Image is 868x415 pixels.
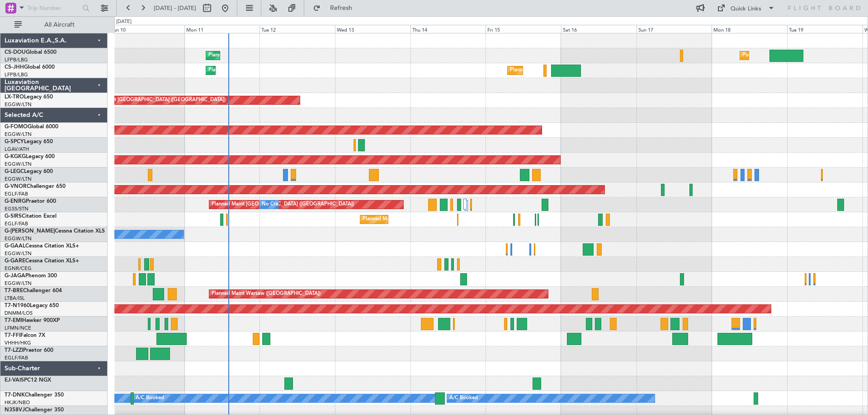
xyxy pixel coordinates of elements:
button: Refresh [309,1,363,15]
span: Refresh [322,5,360,11]
a: G-GAALCessna Citation XLS+ [5,243,79,249]
span: T7-FFI [5,333,20,338]
a: EJ-VAISPC12 NGX [5,378,51,383]
span: G-JAGA [5,273,25,279]
div: Wed 13 [335,25,410,33]
div: Sun 10 [109,25,184,33]
input: Trip Number [28,1,80,15]
a: T7-N1960Legacy 650 [5,303,59,308]
div: Sun 17 [637,25,712,33]
span: EJ-VAIS [5,378,24,383]
a: EGGW/LTN [5,161,32,168]
a: EGGW/LTN [5,250,32,257]
span: T7-EMI [5,318,22,323]
span: G-KGKG [5,154,26,159]
div: A/C Booked [136,392,164,405]
div: Planned Maint [GEOGRAPHIC_DATA] ([GEOGRAPHIC_DATA]) [208,49,351,62]
a: LTBA/ISL [5,295,25,302]
a: G-SPCYLegacy 650 [5,139,53,145]
a: EGGW/LTN [5,101,32,108]
a: T7-BREChallenger 604 [5,288,62,294]
a: EGNR/CEG [5,265,32,272]
div: Sat 16 [561,25,637,33]
span: G-[PERSON_NAME] [5,228,55,234]
a: G-FOMOGlobal 6000 [5,124,58,130]
a: CS-DOUGlobal 6500 [5,50,57,55]
div: Planned Maint [GEOGRAPHIC_DATA] ([GEOGRAPHIC_DATA]) [208,64,351,77]
span: G-SIRS [5,214,22,219]
span: N358VJ [5,407,25,413]
a: LGAV/ATH [5,146,29,153]
a: EGGW/LTN [5,176,32,182]
span: T7-LZZI [5,348,23,353]
a: G-SIRSCitation Excel [5,214,57,219]
a: N358VJChallenger 350 [5,407,64,413]
a: EGSS/STN [5,205,28,212]
div: Quick Links [731,5,761,14]
a: VHHH/HKG [5,340,31,346]
span: T7-N1960 [5,303,30,308]
span: G-SPCY [5,139,24,145]
a: G-[PERSON_NAME]Cessna Citation XLS [5,228,105,234]
button: All Aircraft [10,18,98,32]
div: Mon 11 [184,25,260,33]
a: T7-LZZIPraetor 600 [5,348,53,353]
span: G-GARE [5,258,25,264]
span: T7-DNK [5,392,25,398]
div: Fri 15 [486,25,561,33]
span: CS-JHH [5,65,24,70]
a: G-KGKGLegacy 600 [5,154,55,159]
a: T7-EMIHawker 900XP [5,318,60,323]
span: All Aircraft [24,22,95,28]
a: LX-TROLegacy 650 [5,94,53,100]
span: LX-TRO [5,94,24,100]
span: G-VNOR [5,184,27,189]
span: [DATE] - [DATE] [154,4,196,12]
div: Thu 14 [410,25,486,33]
div: Planned Maint [GEOGRAPHIC_DATA] ([GEOGRAPHIC_DATA]) [510,64,652,77]
span: G-ENRG [5,199,26,204]
div: Planned Maint [GEOGRAPHIC_DATA] ([GEOGRAPHIC_DATA]) [363,213,505,226]
a: LFPB/LBG [5,71,28,78]
a: T7-FFIFalcon 7X [5,333,45,338]
a: G-LEGCLegacy 600 [5,169,53,174]
a: HKJK/NBO [5,399,30,406]
div: Tue 12 [259,25,335,33]
span: CS-DOU [5,50,26,55]
a: EGLF/FAB [5,191,28,197]
a: G-ENRGPraetor 600 [5,199,56,204]
div: No Crew [262,198,283,211]
div: Planned Maint Warsaw ([GEOGRAPHIC_DATA]) [212,287,321,301]
span: T7-BRE [5,288,23,294]
a: EGLF/FAB [5,220,28,227]
div: Planned Maint [GEOGRAPHIC_DATA] ([GEOGRAPHIC_DATA]) [212,198,354,211]
a: EGGW/LTN [5,131,32,138]
div: A/C Booked [449,392,478,405]
div: Unplanned Maint [GEOGRAPHIC_DATA] ([GEOGRAPHIC_DATA]) [77,93,226,107]
a: EGLF/FAB [5,354,28,361]
button: Quick Links [712,1,779,15]
div: [DATE] [116,18,132,26]
a: LFPB/LBG [5,56,28,63]
a: T7-DNKChallenger 350 [5,392,64,398]
a: G-GARECessna Citation XLS+ [5,258,79,264]
a: G-VNORChallenger 650 [5,184,66,189]
span: G-GAAL [5,243,25,249]
a: LFMN/NCE [5,325,31,331]
div: Tue 19 [787,25,863,33]
a: G-JAGAPhenom 300 [5,273,57,279]
a: EGGW/LTN [5,280,32,287]
a: CS-JHHGlobal 6000 [5,65,55,70]
a: EGGW/LTN [5,235,32,242]
div: Mon 18 [712,25,787,33]
span: G-FOMO [5,124,28,130]
span: G-LEGC [5,169,24,174]
a: DNMM/LOS [5,310,33,317]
